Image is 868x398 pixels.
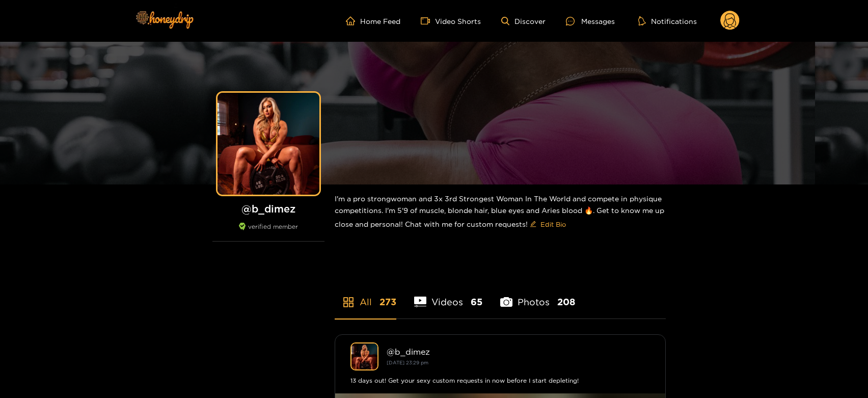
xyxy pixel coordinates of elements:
span: video-camera [421,16,435,25]
span: 208 [557,296,575,308]
h1: @ b_dimez [212,202,324,215]
button: Notifications [635,16,700,26]
span: appstore [342,296,355,308]
img: b_dimez [350,342,378,370]
a: Home Feed [346,16,400,25]
div: I'm a pro strongwoman and 3x 3rd Strongest Woman In The World and compete in physique competition... [335,184,666,241]
button: editEdit Bio [528,216,568,232]
div: Messages [566,15,615,27]
span: home [346,16,360,25]
div: 13 days out! Get your sexy custom requests in now before I start depleting! [350,376,650,386]
span: 65 [471,296,482,308]
li: Videos [414,273,482,319]
a: Video Shorts [421,16,481,25]
div: verified member [212,223,324,242]
li: Photos [500,273,575,319]
span: edit [530,221,536,228]
small: [DATE] 23:29 pm [387,360,428,365]
li: All [335,273,396,319]
div: @ b_dimez [387,347,650,356]
span: Edit Bio [540,219,566,229]
a: Discover [501,17,546,25]
span: 273 [379,296,396,308]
